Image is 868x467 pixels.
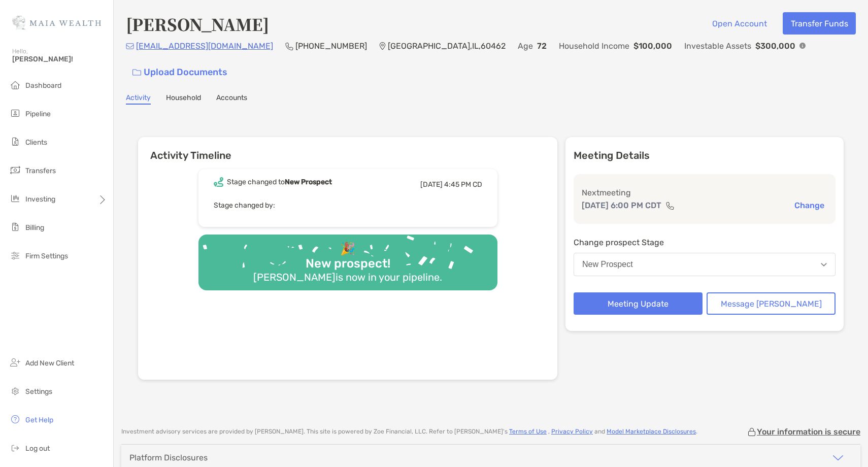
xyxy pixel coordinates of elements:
[388,40,506,52] p: [GEOGRAPHIC_DATA] , IL , 60462
[9,107,21,119] img: pipeline icon
[214,177,223,187] img: Event icon
[704,12,775,35] button: Open Account
[136,40,273,52] p: [EMAIL_ADDRESS][DOMAIN_NAME]
[821,263,827,266] img: Open dropdown arrow
[336,242,359,256] div: 🎉
[12,4,101,41] img: Zoe Logo
[509,428,547,435] a: Terms of Use
[9,413,21,425] img: get-help icon
[126,61,234,83] a: Upload Documents
[25,444,50,453] span: Log out
[9,221,21,233] img: billing icon
[9,385,21,397] img: settings icon
[665,202,675,210] img: communication type
[799,43,806,49] img: Info Icon
[444,180,482,189] span: 4:45 PM CD
[129,453,208,462] div: Platform Disclosures
[302,256,394,271] div: New prospect!
[25,416,53,424] span: Get Help
[684,40,751,52] p: Investable Assets
[518,40,533,52] p: Age
[25,81,61,90] span: Dashboard
[227,178,332,186] div: Stage changed to
[559,40,629,52] p: Household Income
[285,42,293,50] img: Phone Icon
[12,55,107,63] span: [PERSON_NAME]!
[138,137,557,161] h6: Activity Timeline
[582,186,827,199] p: Next meeting
[574,253,836,276] button: New Prospect
[707,292,836,315] button: Message [PERSON_NAME]
[537,40,547,52] p: 72
[633,40,672,52] p: $100,000
[757,427,860,437] p: Your information is secure
[574,149,836,162] p: Meeting Details
[9,136,21,148] img: clients icon
[574,292,703,315] button: Meeting Update
[25,166,56,175] span: Transfers
[132,69,141,76] img: button icon
[420,180,443,189] span: [DATE]
[582,199,661,212] p: [DATE] 6:00 PM CDT
[249,271,446,283] div: [PERSON_NAME] is now in your pipeline.
[126,43,134,49] img: Email Icon
[791,200,827,211] button: Change
[285,178,332,186] b: New Prospect
[25,195,55,204] span: Investing
[607,428,696,435] a: Model Marketplace Disclosures
[198,235,497,282] img: Confetti
[9,356,21,369] img: add_new_client icon
[574,236,836,249] p: Change prospect Stage
[9,79,21,91] img: dashboard icon
[783,12,856,35] button: Transfer Funds
[9,164,21,176] img: transfers icon
[25,138,47,147] span: Clients
[9,192,21,205] img: investing icon
[25,110,51,118] span: Pipeline
[295,40,367,52] p: [PHONE_NUMBER]
[214,199,482,212] p: Stage changed by:
[166,93,201,105] a: Household
[9,249,21,261] img: firm-settings icon
[126,93,151,105] a: Activity
[25,359,74,368] span: Add New Client
[582,260,633,269] div: New Prospect
[25,252,68,260] span: Firm Settings
[755,40,795,52] p: $300,000
[832,452,844,464] img: icon arrow
[379,42,386,50] img: Location Icon
[25,387,52,396] span: Settings
[121,428,697,436] p: Investment advisory services are provided by [PERSON_NAME] . This site is powered by Zoe Financia...
[9,442,21,454] img: logout icon
[551,428,593,435] a: Privacy Policy
[25,223,44,232] span: Billing
[126,12,269,36] h4: [PERSON_NAME]
[216,93,247,105] a: Accounts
